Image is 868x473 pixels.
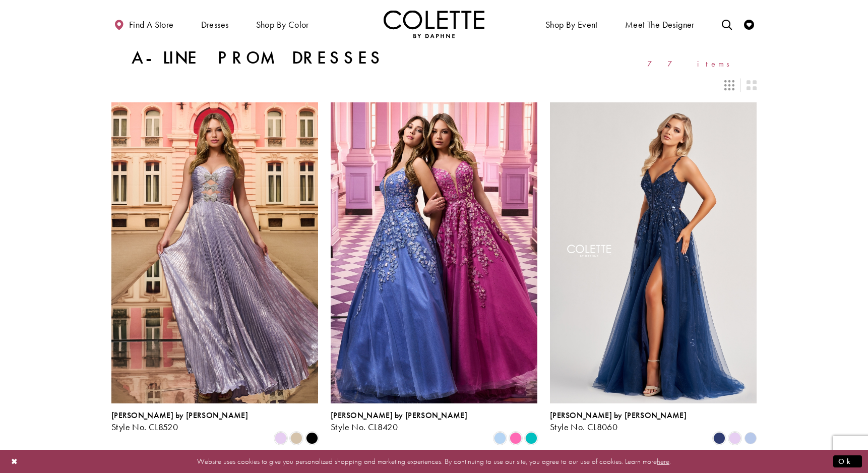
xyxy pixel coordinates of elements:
[111,411,248,432] div: Colette by Daphne Style No. CL8520
[6,452,23,470] button: Close Dialog
[625,20,695,30] span: Meet the designer
[275,432,287,444] i: Lilac
[550,410,687,421] span: [PERSON_NAME] by [PERSON_NAME]
[111,102,318,403] a: Visit Colette by Daphne Style No. CL8520 Page
[331,410,467,421] span: [PERSON_NAME] by [PERSON_NAME]
[331,421,398,433] span: Style No. CL8420
[105,74,763,96] div: Layout Controls
[741,10,757,38] a: Check Wishlist
[550,102,757,403] a: Visit Colette by Daphne Style No. CL8060 Page
[256,20,309,30] span: Shop by color
[833,455,862,467] button: Submit Dialog
[724,80,734,90] span: Switch layout to 3 columns
[494,432,506,444] i: Periwinkle
[331,411,467,432] div: Colette by Daphne Style No. CL8420
[73,454,795,468] p: Website uses cookies to give you personalized shopping and marketing experiences. By continuing t...
[647,60,736,68] span: 77 items
[550,421,617,433] span: Style No. CL8060
[713,432,725,444] i: Navy Blue
[384,10,484,38] a: Visit Home Page
[657,456,669,466] a: here
[199,10,231,38] span: Dresses
[729,432,741,444] i: Lilac
[290,432,302,444] i: Gold Dust
[132,48,385,68] h1: A-Line Prom Dresses
[550,411,687,432] div: Colette by Daphne Style No. CL8060
[111,421,178,433] span: Style No. CL8520
[545,20,598,30] span: Shop By Event
[747,80,757,90] span: Switch layout to 2 columns
[331,102,537,403] a: Visit Colette by Daphne Style No. CL8420 Page
[111,10,176,38] a: Find a store
[543,10,600,38] span: Shop By Event
[510,432,522,444] i: Pink
[525,432,537,444] i: Jade
[254,10,312,38] span: Shop by color
[384,10,484,38] img: Colette by Daphne
[623,10,697,38] a: Meet the designer
[306,432,318,444] i: Black
[745,432,757,444] i: Bluebell
[719,10,734,38] a: Toggle search
[111,410,248,421] span: [PERSON_NAME] by [PERSON_NAME]
[201,20,229,30] span: Dresses
[129,20,174,30] span: Find a store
